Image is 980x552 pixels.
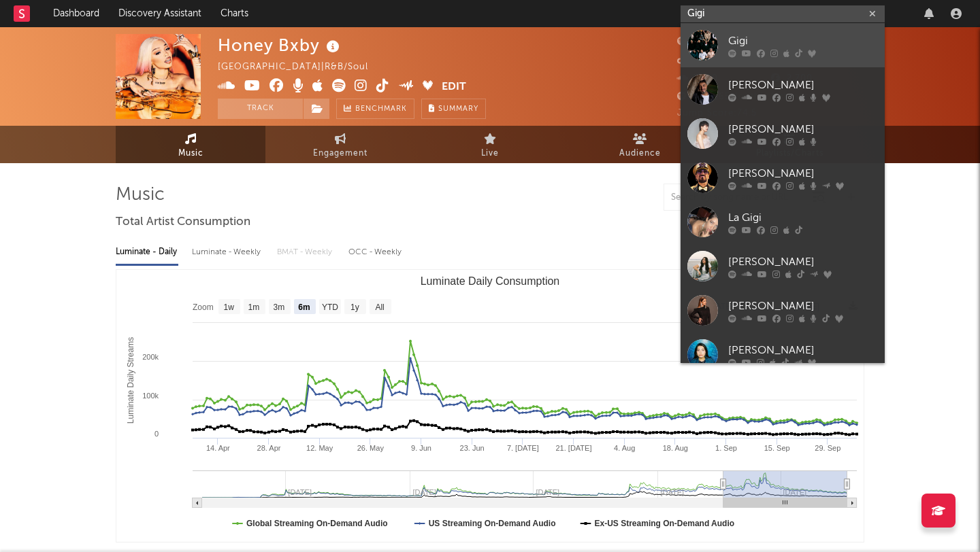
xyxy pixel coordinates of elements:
[728,209,878,226] div: La Gigi
[728,33,878,49] div: Gigi
[218,59,384,75] div: [GEOGRAPHIC_DATA] | R&B/Soul
[677,74,718,83] span: 5,160
[224,303,235,312] text: 1w
[274,303,285,312] text: 3m
[421,275,560,287] text: Luminate Daily Consumption
[218,34,343,56] div: Honey Bxby
[681,200,885,244] a: La Gigi
[322,303,338,312] text: YTD
[677,37,724,46] span: 38,265
[681,5,885,22] input: Search for artists
[663,444,688,452] text: 18. Aug
[355,101,407,118] span: Benchmark
[728,165,878,182] div: [PERSON_NAME]
[815,444,840,452] text: 29. Sep
[248,303,260,312] text: 1m
[681,23,885,67] a: Gigi
[681,111,885,156] a: [PERSON_NAME]
[193,303,214,312] text: Zoom
[442,79,466,96] button: Edit
[116,241,178,264] div: Luminate - Daily
[116,270,864,542] svg: Luminate Daily Consumption
[677,92,813,101] span: 249,565 Monthly Listeners
[246,519,388,528] text: Global Streaming On-Demand Audio
[565,126,715,163] a: Audience
[257,444,281,452] text: 28. Apr
[375,303,384,312] text: All
[664,192,808,203] input: Search by song name or URL
[429,519,556,528] text: US Streaming On-Demand Audio
[438,105,478,113] span: Summary
[415,126,565,163] a: Live
[313,145,367,162] span: Engagement
[681,332,885,377] a: [PERSON_NAME]
[614,444,635,452] text: 4. Aug
[728,254,878,270] div: [PERSON_NAME]
[764,444,790,452] text: 15. Sep
[142,392,159,400] text: 100k
[677,109,757,118] span: Jump Score: 74.5
[142,353,159,361] text: 200k
[154,430,159,438] text: 0
[206,444,230,452] text: 14. Apr
[218,99,303,119] button: Track
[681,244,885,288] a: [PERSON_NAME]
[192,241,263,264] div: Luminate - Weekly
[357,444,385,452] text: 26. May
[116,126,265,163] a: Music
[681,156,885,200] a: [PERSON_NAME]
[350,303,359,312] text: 1y
[507,444,539,452] text: 7. [DATE]
[306,444,333,452] text: 12. May
[178,145,203,162] span: Music
[116,214,250,230] span: Total Artist Consumption
[460,444,485,452] text: 23. Jun
[681,288,885,332] a: [PERSON_NAME]
[411,444,431,452] text: 9. Jun
[715,444,737,452] text: 1. Sep
[681,67,885,111] a: [PERSON_NAME]
[348,241,403,264] div: OCC - Weekly
[728,77,878,93] div: [PERSON_NAME]
[728,298,878,314] div: [PERSON_NAME]
[595,519,735,528] text: Ex-US Streaming On-Demand Audio
[481,145,499,162] span: Live
[556,444,592,452] text: 21. [DATE]
[728,342,878,358] div: [PERSON_NAME]
[421,99,486,119] button: Summary
[336,99,414,119] a: Benchmark
[126,337,135,424] text: Luminate Daily Streams
[298,303,310,312] text: 6m
[728,121,878,137] div: [PERSON_NAME]
[265,126,415,163] a: Engagement
[619,145,661,162] span: Audience
[677,56,732,65] span: 248,400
